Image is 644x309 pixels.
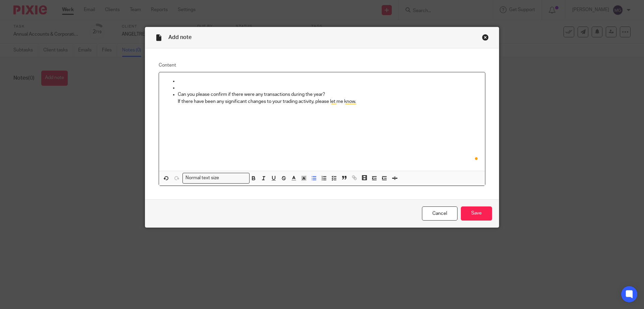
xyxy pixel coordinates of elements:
[482,34,489,41] div: Close this dialog window
[422,206,458,221] a: Cancel
[168,35,192,40] span: Add note
[184,175,221,182] span: Normal text size
[221,175,246,182] input: Search for option
[461,206,492,221] input: Save
[159,62,485,69] label: Content
[178,98,480,105] p: If there have been any significant changes to your trading activity, please let me know.
[182,173,250,183] div: Search for option
[159,72,485,171] div: To enrich screen reader interactions, please activate Accessibility in Grammarly extension settings
[178,91,480,98] p: Can you please confirm if there were any transactions during the year?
